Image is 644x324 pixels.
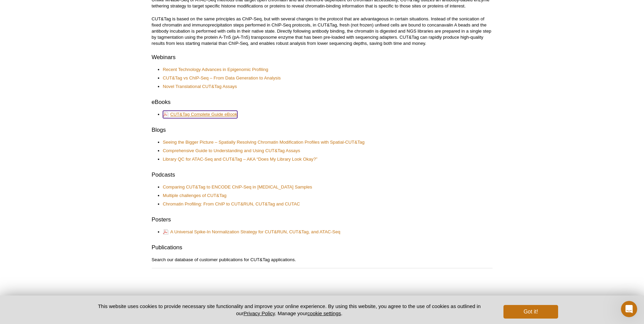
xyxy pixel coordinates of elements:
a: CUT&Tag vs ChIP-Seq – From Data Generation to Analysis [163,75,281,81]
a: Comprehensive Guide to Understanding and Using CUT&Tag Assays [163,148,300,154]
h2: eBooks [152,98,493,106]
a: Recent Technology Advances in Epigenomic Profiling [163,67,269,73]
a: CUT&Tag Complete Guide eBook [163,111,237,118]
button: cookie settings [307,310,341,316]
p: Search our database of customer publications for CUT&Tag applications. [152,257,493,263]
a: A Universal Spike-In Normalization Strategy for CUT&RUN, CUT&Tag, and ATAC-Seq [163,228,341,236]
h2: Publications [152,244,493,252]
p: CUT&Tag is based on the same principles as ChIP-Seq, but with several changes to the protocol tha... [152,16,493,47]
a: Privacy Policy [243,310,275,316]
a: Library QC for ATAC-Seq and CUT&Tag – AKA “Does My Library Look Okay?” [163,156,317,162]
h2: Webinars [152,53,493,61]
p: This website uses cookies to provide necessary site functionality and improve your online experie... [86,303,493,317]
a: Novel Translational CUT&Tag Assays [163,84,237,90]
a: Comparing CUT&Tag to ENCODE ChIP-Seq in [MEDICAL_DATA] Samples [163,184,312,190]
h2: Blogs [152,126,493,134]
a: Multiple challenges of CUT&Tag [163,193,227,199]
h2: Podcasts [152,171,493,179]
a: Seeing the Bigger Picture – Spatially Resolving Chromatin Modification Profiles with Spatial-CUT&Tag [163,139,365,145]
button: Got it! [503,305,558,319]
h2: Posters [152,216,493,224]
iframe: Intercom live chat [621,301,637,317]
a: Chromatin Profiling: From ChIP to CUT&RUN, CUT&Tag and CUTAC [163,201,300,207]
